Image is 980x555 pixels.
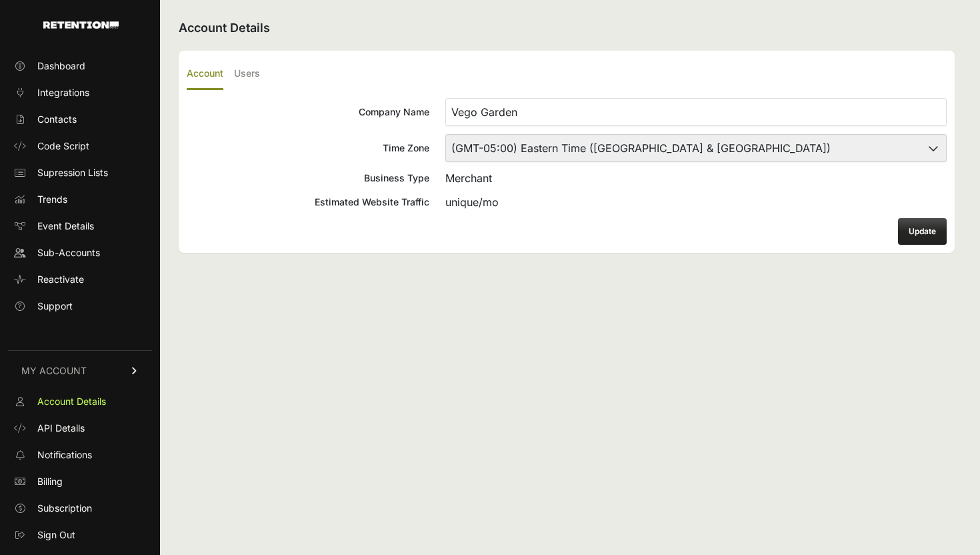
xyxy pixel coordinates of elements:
[37,395,106,408] span: Account Details
[8,82,152,103] a: Integrations
[187,105,429,119] div: Company Name
[8,189,152,210] a: Trends
[8,242,152,263] a: Sub-Accounts
[37,300,73,313] span: Support
[187,171,429,185] div: Business Type
[8,498,152,519] a: Subscription
[37,139,89,153] span: Code Script
[37,86,89,99] span: Integrations
[37,422,85,435] span: API Details
[8,524,152,546] a: Sign Out
[37,502,92,515] span: Subscription
[445,194,947,210] div: unique/mo
[37,528,75,542] span: Sign Out
[898,218,947,245] button: Update
[37,246,100,259] span: Sub-Accounts
[445,134,947,162] select: Time Zone
[8,350,152,391] a: MY ACCOUNT
[37,219,94,233] span: Event Details
[37,113,77,126] span: Contacts
[37,166,108,179] span: Supression Lists
[8,418,152,439] a: API Details
[8,444,152,466] a: Notifications
[21,364,87,378] span: MY ACCOUNT
[37,273,84,286] span: Reactivate
[37,448,92,462] span: Notifications
[8,215,152,237] a: Event Details
[8,162,152,183] a: Supression Lists
[8,471,152,492] a: Billing
[234,59,260,90] label: Users
[445,170,947,186] div: Merchant
[187,59,223,90] label: Account
[8,55,152,77] a: Dashboard
[8,109,152,130] a: Contacts
[445,98,947,126] input: Company Name
[8,135,152,157] a: Code Script
[43,21,119,29] img: Retention.com
[179,19,955,37] h2: Account Details
[37,475,63,488] span: Billing
[8,269,152,290] a: Reactivate
[8,296,152,317] a: Support
[187,141,429,155] div: Time Zone
[37,59,85,73] span: Dashboard
[187,195,429,209] div: Estimated Website Traffic
[8,391,152,412] a: Account Details
[37,193,67,206] span: Trends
